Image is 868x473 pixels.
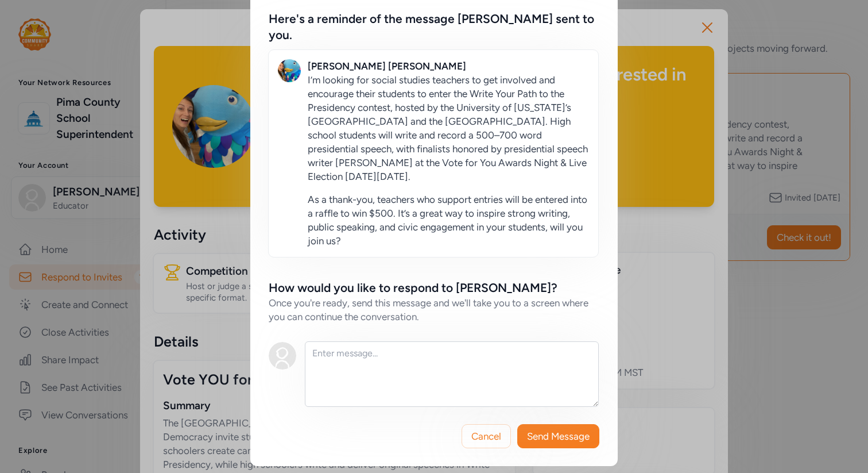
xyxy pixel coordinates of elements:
span: Cancel [471,429,501,443]
button: Send Message [517,424,599,448]
div: [PERSON_NAME] [PERSON_NAME] [308,59,466,73]
p: As a thank-you, teachers who support entries will be entered into a raffle to win $500. It’s a gr... [308,193,589,248]
div: Here's a reminder of the message [PERSON_NAME] sent to you. [269,11,599,43]
p: I’m looking for social studies teachers to get involved and encourage their students to enter the... [308,73,589,183]
img: Avatar [278,59,301,82]
div: How would you like to respond to [PERSON_NAME]? [269,280,557,296]
img: Avatar [269,342,296,370]
span: Send Message [527,429,590,443]
div: Once you're ready, send this message and we'll take you to a screen where you can continue the co... [269,296,599,324]
button: Cancel [462,424,511,448]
